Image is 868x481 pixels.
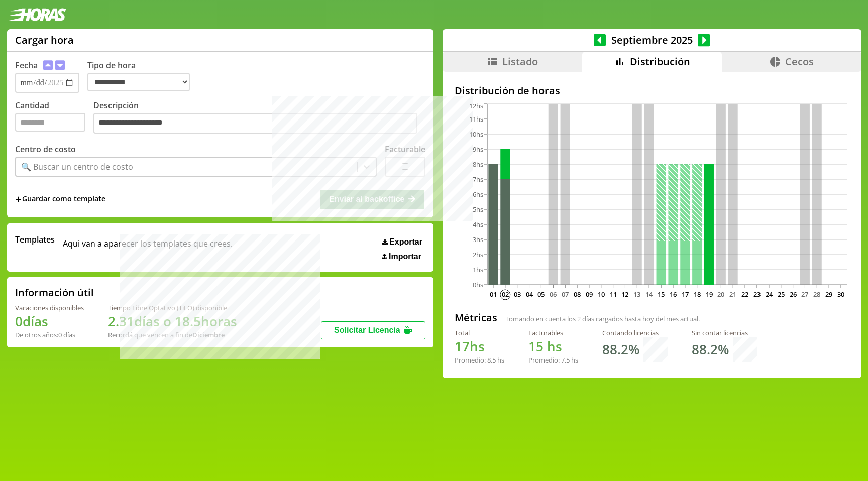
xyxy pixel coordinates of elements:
[389,252,421,261] span: Importar
[93,100,425,137] label: Descripción
[729,290,736,299] text: 21
[93,113,417,134] textarea: Descripción
[15,100,93,137] label: Cantidad
[705,290,712,299] text: 19
[550,290,557,299] text: 06
[15,60,38,71] label: Fecha
[469,114,483,124] tspan: 11hs
[609,290,616,299] text: 11
[801,290,808,299] text: 27
[681,290,688,299] text: 17
[108,330,237,339] div: Recordá que vencen a fin de
[577,314,581,323] span: 2
[455,337,504,355] h1: hs
[528,355,578,365] div: Promedio: hs
[717,290,724,299] text: 20
[385,144,425,155] label: Facturable
[501,290,508,299] text: 02
[765,290,773,299] text: 24
[473,175,483,184] tspan: 7hs
[621,290,628,299] text: 12
[633,290,640,299] text: 13
[513,290,520,299] text: 03
[63,234,233,261] span: Aqui van a aparecer los templates que crees.
[502,55,538,68] span: Listado
[825,290,832,299] text: 29
[321,321,425,339] button: Solicitar Licencia
[15,113,85,132] input: Cantidad
[473,190,483,199] tspan: 6hs
[15,194,21,205] span: +
[606,33,698,47] span: Septiembre 2025
[455,328,504,337] div: Total
[334,326,400,334] span: Solicitar Licencia
[15,330,84,339] div: De otros años: 0 días
[21,161,133,172] div: 🔍 Buscar un centro de costo
[741,290,748,299] text: 22
[15,234,55,245] span: Templates
[487,355,496,365] span: 8.5
[669,290,676,299] text: 16
[455,355,504,365] div: Promedio: hs
[473,265,483,274] tspan: 1hs
[528,337,544,355] span: 15
[469,101,483,110] tspan: 12hs
[15,303,84,312] div: Vacaciones disponibles
[813,290,820,299] text: 28
[473,280,483,289] tspan: 0hs
[8,8,66,21] img: logotipo
[753,290,761,299] text: 23
[658,290,665,299] text: 15
[645,290,653,299] text: 14
[537,290,545,299] text: 05
[455,311,497,324] h2: Métricas
[473,250,483,259] tspan: 2hs
[15,144,76,155] label: Centro de costo
[597,290,604,299] text: 10
[473,145,483,154] tspan: 9hs
[602,328,668,337] div: Contando licencias
[630,55,690,68] span: Distribución
[473,220,483,229] tspan: 4hs
[574,290,581,299] text: 08
[489,290,496,299] text: 01
[528,328,578,337] div: Facturables
[789,290,796,299] text: 26
[693,290,700,299] text: 18
[505,314,700,323] span: Tomando en cuenta los días cargados hasta hoy del mes actual.
[785,55,814,68] span: Cecos
[837,290,844,299] text: 30
[455,337,470,355] span: 17
[108,303,237,312] div: Tiempo Libre Optativo (TiLO) disponible
[473,205,483,214] tspan: 5hs
[192,330,225,339] b: Diciembre
[528,337,578,355] h1: hs
[692,328,757,337] div: Sin contar licencias
[562,290,569,299] text: 07
[602,340,639,358] h1: 88.2 %
[469,130,483,139] tspan: 10hs
[15,312,84,330] h1: 0 días
[379,237,425,247] button: Exportar
[561,355,570,365] span: 7.5
[15,194,105,205] span: +Guardar como template
[15,33,74,47] h1: Cargar hora
[692,340,729,358] h1: 88.2 %
[87,73,190,91] select: Tipo de hora
[473,235,483,244] tspan: 3hs
[15,286,94,299] h2: Información útil
[585,290,592,299] text: 09
[455,84,849,97] h2: Distribución de horas
[108,312,237,330] h1: 2.31 días o 18.5 horas
[389,237,422,247] span: Exportar
[87,60,198,93] label: Tipo de hora
[473,160,483,169] tspan: 8hs
[525,290,533,299] text: 04
[777,290,784,299] text: 25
